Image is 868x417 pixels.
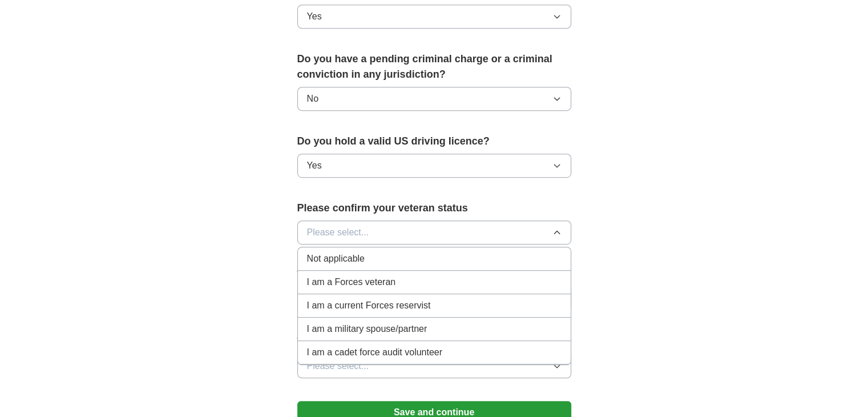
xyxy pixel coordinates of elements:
[297,154,571,178] button: Yes
[297,87,571,111] button: No
[307,346,442,359] span: I am a cadet force audit volunteer
[307,299,431,312] span: I am a current Forces reservist
[307,359,369,373] span: Please select...
[307,275,396,289] span: I am a Forces veteran
[297,5,571,29] button: Yes
[307,92,318,106] span: No
[297,354,571,378] button: Please select...
[297,51,571,82] label: Do you have a pending criminal charge or a criminal conviction in any jurisdiction?
[307,226,369,239] span: Please select...
[307,252,365,266] span: Not applicable
[307,159,322,173] span: Yes
[307,322,427,336] span: I am a military spouse/partner
[297,134,571,149] label: Do you hold a valid US driving licence?
[307,10,322,23] span: Yes
[297,220,571,244] button: Please select...
[297,201,571,216] label: Please confirm your veteran status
